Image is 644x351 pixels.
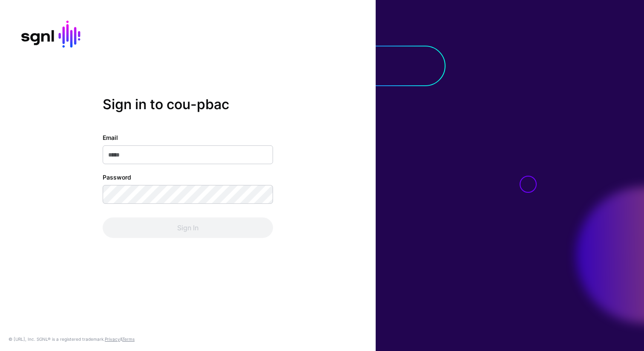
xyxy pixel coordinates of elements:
[103,96,273,112] h2: Sign in to cou-pbac
[122,336,135,342] a: Terms
[103,173,131,182] label: Password
[103,133,118,142] label: Email
[105,336,120,342] a: Privacy
[9,336,135,342] div: © [URL], Inc. SGNL® is a registered trademark. &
